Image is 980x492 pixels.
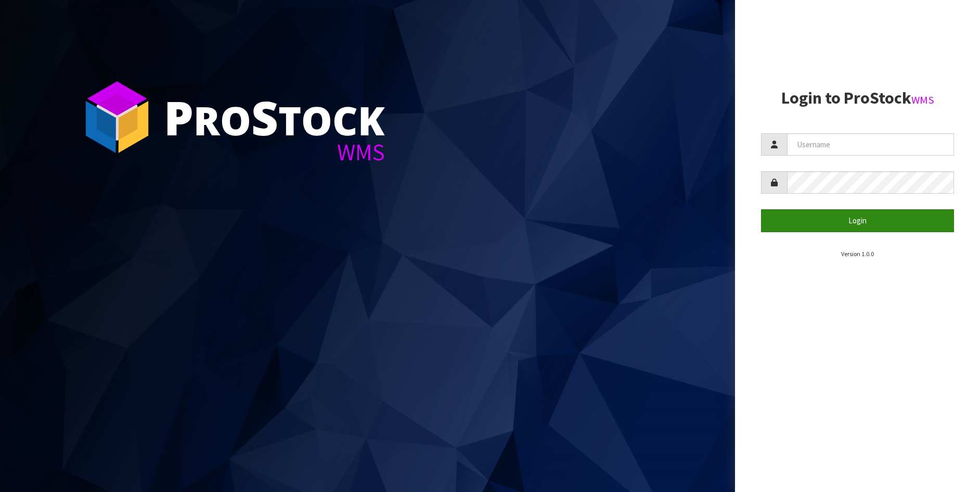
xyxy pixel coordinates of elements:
[78,78,156,156] img: ProStock Cube
[911,93,934,107] small: WMS
[761,209,954,232] button: Login
[164,85,194,149] span: P
[164,141,385,164] div: WMS
[164,94,385,141] div: ro tock
[761,89,954,107] h2: Login to ProStock
[251,85,278,149] span: S
[787,133,954,156] input: Username
[841,250,874,258] small: Version 1.0.0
